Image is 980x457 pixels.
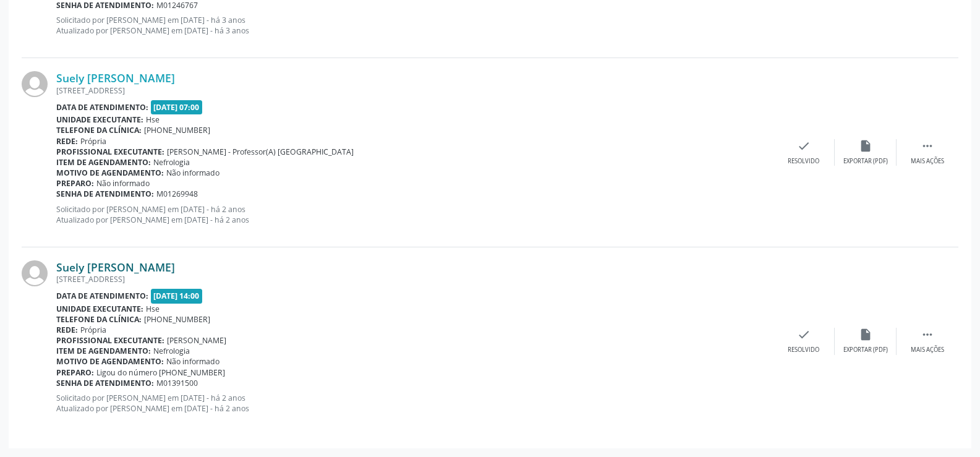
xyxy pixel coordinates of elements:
[56,367,94,378] b: Preparo:
[843,346,888,354] div: Exportar (PDF)
[22,260,48,286] img: img
[146,304,160,314] span: Hse
[56,260,175,274] a: Suely [PERSON_NAME]
[56,168,164,178] b: Motivo de agendamento:
[80,325,106,335] span: Própria
[56,291,148,301] b: Data de atendimento:
[788,157,819,166] div: Resolvido
[56,114,143,125] b: Unidade executante:
[859,328,872,341] i: insert_drive_file
[56,346,151,356] b: Item de agendamento:
[96,178,150,189] span: Não informado
[56,147,164,157] b: Profissional executante:
[56,15,773,36] p: Solicitado por [PERSON_NAME] em [DATE] - há 3 anos Atualizado por [PERSON_NAME] em [DATE] - há 3 ...
[56,189,154,199] b: Senha de atendimento:
[859,139,872,153] i: insert_drive_file
[921,139,934,153] i: 
[56,136,78,147] b: Rede:
[56,378,154,388] b: Senha de atendimento:
[56,178,94,189] b: Preparo:
[797,139,811,153] i: check
[56,356,164,367] b: Motivo de agendamento:
[156,378,198,388] span: M01391500
[151,289,203,303] span: [DATE] 14:00
[146,114,160,125] span: Hse
[56,393,773,414] p: Solicitado por [PERSON_NAME] em [DATE] - há 2 anos Atualizado por [PERSON_NAME] em [DATE] - há 2 ...
[153,346,190,356] span: Nefrologia
[56,314,142,325] b: Telefone da clínica:
[56,325,78,335] b: Rede:
[96,367,225,378] span: Ligou do número [PHONE_NUMBER]
[151,100,203,114] span: [DATE] 07:00
[56,71,175,85] a: Suely [PERSON_NAME]
[56,335,164,346] b: Profissional executante:
[153,157,190,168] span: Nefrologia
[166,356,219,367] span: Não informado
[911,346,944,354] div: Mais ações
[22,71,48,97] img: img
[156,189,198,199] span: M01269948
[921,328,934,341] i: 
[788,346,819,354] div: Resolvido
[911,157,944,166] div: Mais ações
[56,204,773,225] p: Solicitado por [PERSON_NAME] em [DATE] - há 2 anos Atualizado por [PERSON_NAME] em [DATE] - há 2 ...
[56,125,142,135] b: Telefone da clínica:
[167,147,354,157] span: [PERSON_NAME] - Professor(A) [GEOGRAPHIC_DATA]
[56,274,773,284] div: [STREET_ADDRESS]
[797,328,811,341] i: check
[167,335,226,346] span: [PERSON_NAME]
[843,157,888,166] div: Exportar (PDF)
[56,85,773,96] div: [STREET_ADDRESS]
[56,157,151,168] b: Item de agendamento:
[56,304,143,314] b: Unidade executante:
[166,168,219,178] span: Não informado
[80,136,106,147] span: Própria
[144,314,210,325] span: [PHONE_NUMBER]
[56,102,148,113] b: Data de atendimento:
[144,125,210,135] span: [PHONE_NUMBER]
